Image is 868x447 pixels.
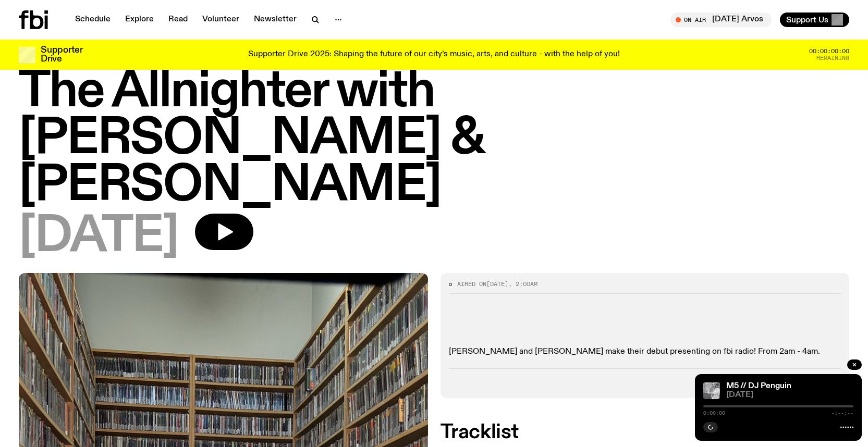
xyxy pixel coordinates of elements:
span: [DATE] [726,391,853,399]
span: -:--:-- [832,411,853,416]
span: [DATE] [486,280,508,288]
a: Schedule [69,13,117,27]
h3: Supporter Drive [41,46,82,64]
h2: Tracklist [441,423,850,442]
a: M5 // DJ Penguin [726,382,791,390]
p: Supporter Drive 2025: Shaping the future of our city’s music, arts, and culture - with the help o... [248,50,620,59]
span: Remaining [816,55,849,61]
span: Aired on [457,280,486,288]
a: Explore [119,13,160,27]
span: , 2:00am [508,280,537,288]
button: Support Us [780,13,849,27]
a: Newsletter [248,13,303,27]
a: Read [162,13,194,27]
span: [DATE] [19,214,178,260]
span: 0:00:00 [703,411,725,416]
span: 00:00:00:00 [809,48,849,54]
p: [PERSON_NAME] and [PERSON_NAME] make their debut presenting on fbi radio! From 2am - 4am. [449,347,841,357]
span: Support Us [786,15,828,24]
a: Volunteer [196,13,246,27]
h1: The Allnighter with [PERSON_NAME] & [PERSON_NAME] [19,69,849,209]
button: On Air[DATE] Arvos [670,13,772,27]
